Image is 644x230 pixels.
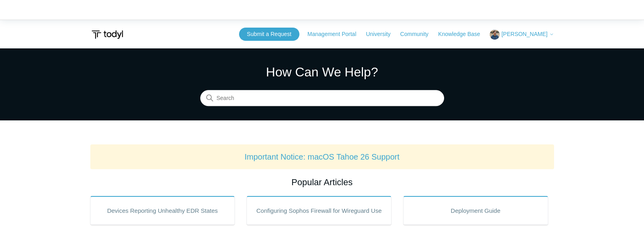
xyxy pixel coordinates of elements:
[490,30,554,40] button: [PERSON_NAME]
[239,28,299,41] a: Submit a Request
[501,31,547,37] span: [PERSON_NAME]
[438,30,488,38] a: Knowledge Base
[247,196,391,225] a: Configuring Sophos Firewall for Wireguard Use
[245,152,400,161] a: Important Notice: macOS Tahoe 26 Support
[403,196,548,225] a: Deployment Guide
[90,176,554,189] h2: Popular Articles
[90,27,124,42] img: Todyl Support Center Help Center home page
[400,30,437,38] a: Community
[366,30,398,38] a: University
[307,30,364,38] a: Management Portal
[200,62,444,82] h1: How Can We Help?
[200,90,444,106] input: Search
[90,196,235,225] a: Devices Reporting Unhealthy EDR States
